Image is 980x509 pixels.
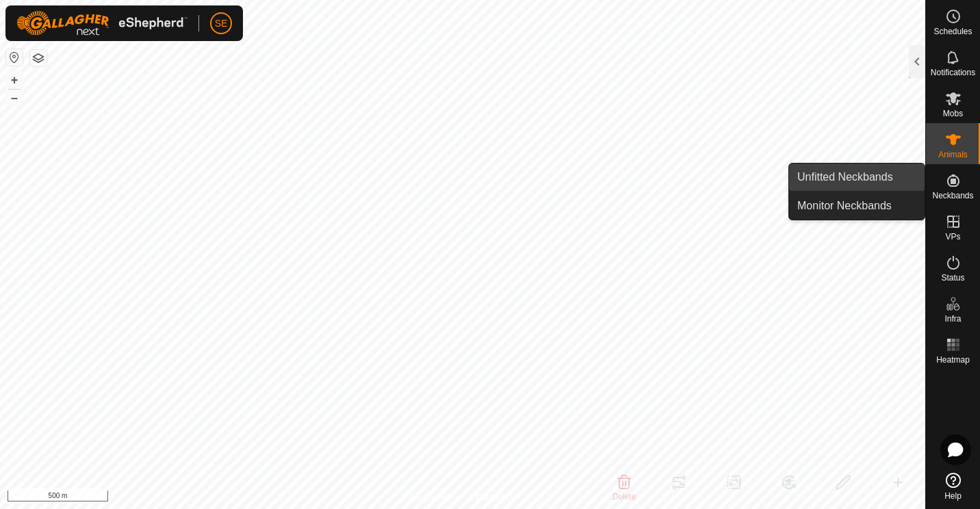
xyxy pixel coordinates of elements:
[6,72,23,88] button: +
[215,16,228,31] span: SE
[933,27,972,36] span: Schedules
[30,50,47,66] button: Map Layers
[16,11,188,36] img: Gallagher Logo
[797,198,892,214] span: Monitor Neckbands
[944,315,961,323] span: Infra
[943,109,963,118] span: Mobs
[932,192,973,200] span: Neckbands
[941,274,964,282] span: Status
[938,151,968,159] span: Animals
[926,467,980,506] a: Help
[797,169,893,185] span: Unfitted Neckbands
[944,492,962,500] span: Help
[476,491,517,504] a: Contact Us
[931,68,975,77] span: Notifications
[6,49,23,66] button: Reset Map
[6,90,23,106] button: –
[409,491,460,504] a: Privacy Policy
[789,164,925,191] a: Unfitted Neckbands
[789,192,925,220] a: Monitor Neckbands
[936,356,970,364] span: Heatmap
[945,233,960,241] span: VPs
